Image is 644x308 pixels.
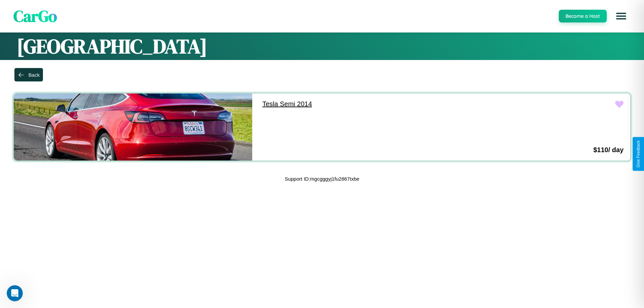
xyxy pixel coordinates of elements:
[593,146,624,154] h3: $ 110 / day
[559,10,607,22] button: Become a Host
[13,5,57,27] span: CarGo
[285,174,360,183] p: Support ID: mgcgggyj1fu2867txbe
[17,33,627,60] h1: [GEOGRAPHIC_DATA]
[7,285,23,301] iframe: Intercom live chat
[14,68,43,81] button: Back
[612,7,631,25] button: Open menu
[29,72,40,78] div: Back
[256,94,494,115] a: Tesla Semi 2014
[636,140,641,168] div: Give Feedback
